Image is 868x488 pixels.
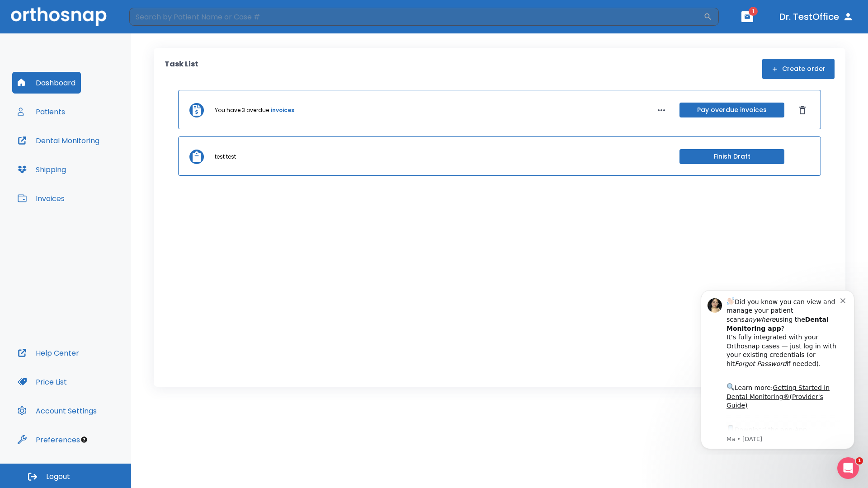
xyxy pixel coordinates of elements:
[749,7,758,16] span: 1
[12,371,72,393] button: Price List
[12,188,70,209] button: Invoices
[39,153,153,161] p: Message from Ma, sent 6w ago
[39,142,153,188] div: Download the app: | ​ Let us know if you need help getting started!
[215,106,269,114] p: You have 3 overdue
[11,7,107,26] img: Orthosnap
[80,436,88,444] div: Tooltip anchor
[679,103,784,117] button: Pay overdue invoices
[795,103,810,117] button: Dismiss
[837,457,859,479] iframe: Intercom live chat
[856,457,863,465] span: 1
[165,59,198,79] p: Task List
[271,106,294,114] a: invoices
[39,144,120,160] a: App Store
[12,400,102,422] button: Account Settings
[12,342,85,364] button: Help Center
[12,159,71,180] button: Shipping
[12,429,85,450] button: Preferences
[762,59,835,79] button: Create order
[12,101,71,122] button: Patients
[12,130,105,151] button: Dental Monitoring
[776,9,857,25] button: Dr. TestOffice
[129,8,703,26] input: Search by Patient Name or Case #
[153,14,160,21] button: Dismiss notification
[679,149,784,164] button: Finish Draft
[12,72,81,94] button: Dashboard
[215,153,236,161] p: test test
[46,472,70,482] span: Logout
[687,282,868,455] iframe: Intercom notifications message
